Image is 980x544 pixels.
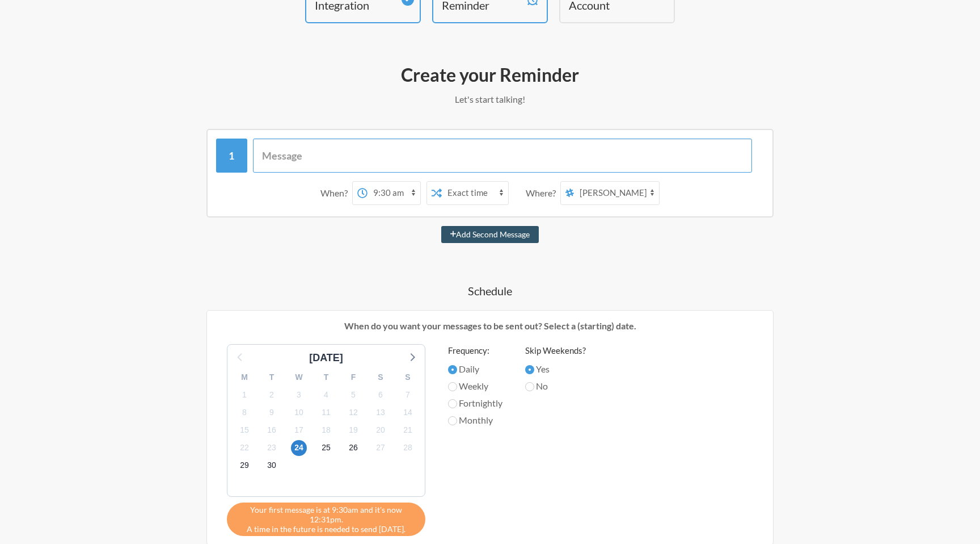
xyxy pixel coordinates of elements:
span: Tuesday 14 October 2025 [400,404,416,420]
label: Frequency: [448,344,502,357]
div: M [231,369,258,386]
label: Yes [525,362,586,376]
span: Thursday 2 October 2025 [264,387,280,403]
span: Saturday 18 October 2025 [318,422,334,438]
input: Monthly [448,416,457,425]
label: Weekly [448,379,502,393]
div: T [258,369,285,386]
span: Friday 10 October 2025 [291,404,307,420]
div: When? [320,181,352,205]
span: Tuesday 28 October 2025 [400,440,416,456]
span: Monday 13 October 2025 [373,404,388,420]
div: [DATE] [305,350,348,366]
span: Saturday 25 October 2025 [318,440,334,456]
span: Thursday 9 October 2025 [264,404,280,420]
div: W [285,369,312,386]
div: S [367,369,394,386]
span: Thursday 23 October 2025 [264,440,280,456]
div: Where? [526,181,560,205]
span: Thursday 30 October 2025 [264,458,280,474]
div: T [312,369,340,386]
span: Wednesday 15 October 2025 [236,422,252,438]
input: No [525,382,534,391]
span: Sunday 19 October 2025 [345,422,361,438]
span: Wednesday 22 October 2025 [236,440,252,456]
p: When do you want your messages to be sent out? Select a (starting) date. [216,319,764,333]
h2: Create your Reminder [161,63,819,87]
div: A time in the future is needed to send [DATE]. [227,503,425,536]
label: Fortnightly [448,396,502,410]
span: Sunday 12 October 2025 [345,404,361,420]
span: Wednesday 1 October 2025 [236,387,252,403]
input: Daily [448,365,457,374]
label: Skip Weekends? [525,344,586,357]
span: Wednesday 29 October 2025 [236,458,252,474]
div: F [340,369,367,386]
input: Message [253,139,753,173]
span: Friday 3 October 2025 [291,387,307,403]
span: Sunday 26 October 2025 [345,440,361,456]
span: Thursday 16 October 2025 [264,422,280,438]
span: Saturday 4 October 2025 [318,387,334,403]
span: Tuesday 21 October 2025 [400,422,416,438]
div: S [394,369,421,386]
span: Friday 17 October 2025 [291,422,307,438]
button: Add Second Message [441,226,539,243]
span: Friday 24 October 2025 [291,440,307,456]
span: Monday 6 October 2025 [373,387,388,403]
p: Let's start talking! [161,93,819,106]
h4: Schedule [161,283,819,299]
input: Weekly [448,382,457,391]
span: Monday 27 October 2025 [373,440,388,456]
span: Saturday 11 October 2025 [318,404,334,420]
input: Yes [525,365,534,374]
input: Fortnightly [448,399,457,408]
span: Sunday 5 October 2025 [345,387,361,403]
span: Tuesday 7 October 2025 [400,387,416,403]
span: Your first message is at 9:30am and it's now 12:31pm. [235,505,417,524]
label: Daily [448,362,502,376]
label: No [525,379,586,393]
label: Monthly [448,413,502,427]
span: Wednesday 8 October 2025 [236,404,252,420]
span: Monday 20 October 2025 [373,422,388,438]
